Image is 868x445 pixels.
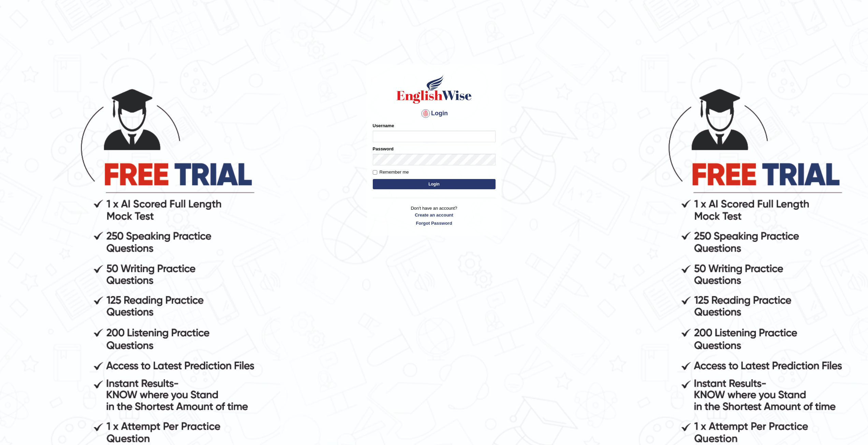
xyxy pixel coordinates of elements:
label: Remember me [373,169,409,176]
a: Create an account [373,212,496,218]
label: Username [373,122,394,129]
a: Forgot Password [373,220,496,226]
p: Don't have an account? [373,205,496,226]
label: Password [373,146,394,152]
h4: Login [373,108,496,119]
input: Remember me [373,170,377,175]
img: Logo of English Wise sign in for intelligent practice with AI [395,74,473,105]
button: Login [373,179,496,189]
